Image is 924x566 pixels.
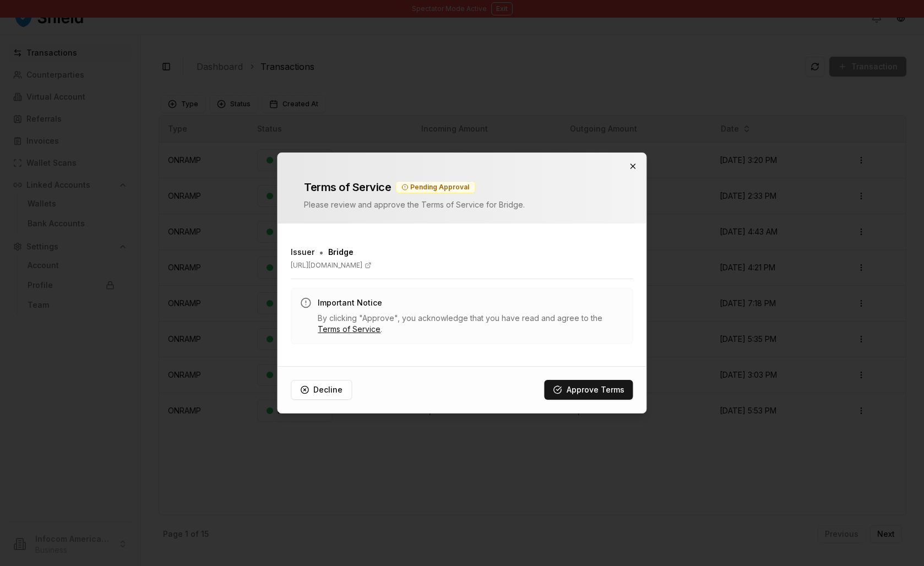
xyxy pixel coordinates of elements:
p: By clicking "Approve", you acknowledge that you have read and agree to the . [318,313,623,335]
p: Please review and approve the Terms of Service for Bridge . [304,199,619,210]
h3: Issuer [291,247,314,258]
h2: Terms of Service [304,179,391,195]
div: Pending Approval [395,181,475,193]
button: Decline [291,380,352,400]
a: [URL][DOMAIN_NAME] [291,261,633,270]
a: Terms of Service [318,324,381,334]
button: Approve Terms [545,380,633,400]
span: Bridge [328,247,354,258]
h3: Important Notice [318,297,623,308]
span: • [319,246,324,259]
